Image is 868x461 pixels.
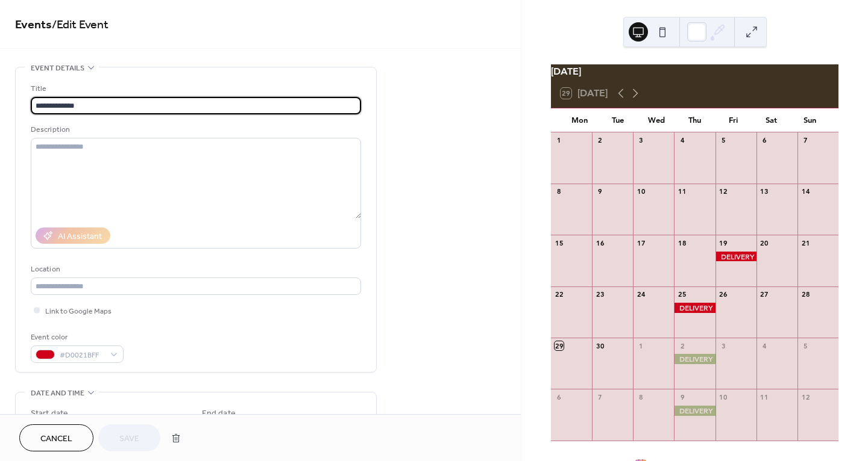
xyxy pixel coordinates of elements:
div: 14 [801,187,810,196]
div: Tue [599,108,638,132]
div: 2 [596,136,605,145]
div: 8 [637,392,646,401]
div: 5 [719,136,728,145]
div: 1 [637,341,646,350]
div: 24 [637,290,646,299]
div: 12 [719,187,728,196]
div: DELIVERY FULL [715,252,756,262]
div: 8 [555,187,564,196]
div: [DATE] [551,64,838,79]
div: DELIVERY AVAIL [674,406,715,416]
div: 11 [760,392,769,401]
span: Cancel [40,433,72,445]
div: 3 [719,341,728,350]
div: End date [202,407,236,420]
div: 30 [596,341,605,350]
div: 9 [596,187,605,196]
div: 18 [678,238,687,247]
div: 12 [801,392,810,401]
div: 29 [555,341,564,350]
div: 28 [801,290,810,299]
div: 6 [760,136,769,145]
div: 4 [678,136,687,145]
div: Thu [676,108,714,132]
div: Fri [714,108,752,132]
div: 15 [555,238,564,247]
span: Date and time [31,387,84,400]
div: 21 [801,238,810,247]
div: DELIVERY FULL [674,303,715,313]
div: 26 [719,290,728,299]
div: 25 [678,290,687,299]
div: Sat [752,108,791,132]
div: 13 [760,187,769,196]
div: 7 [596,392,605,401]
div: 23 [596,290,605,299]
div: Event color [31,331,121,344]
span: / Edit Event [52,13,108,37]
button: Cancel [19,424,93,451]
div: 10 [719,392,728,401]
div: DELIVERY AVAIL [674,354,715,364]
div: Wed [637,108,676,132]
div: 6 [555,392,564,401]
div: 1 [555,136,564,145]
div: 19 [719,238,728,247]
div: 7 [801,136,810,145]
a: Events [15,13,52,37]
div: Title [31,82,359,95]
div: 10 [637,187,646,196]
span: Link to Google Maps [45,305,112,318]
div: 22 [555,290,564,299]
div: 11 [678,187,687,196]
div: Description [31,123,359,136]
div: 4 [760,341,769,350]
div: 17 [637,238,646,247]
div: 9 [678,392,687,401]
div: 20 [760,238,769,247]
div: Start date [31,407,68,420]
div: 3 [637,136,646,145]
div: Location [31,263,359,276]
div: 5 [801,341,810,350]
div: Mon [561,108,599,132]
div: 2 [678,341,687,350]
div: 27 [760,290,769,299]
div: 16 [596,238,605,247]
span: Event details [31,62,84,75]
div: Sun [790,108,829,132]
span: #D0021BFF [60,349,104,362]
